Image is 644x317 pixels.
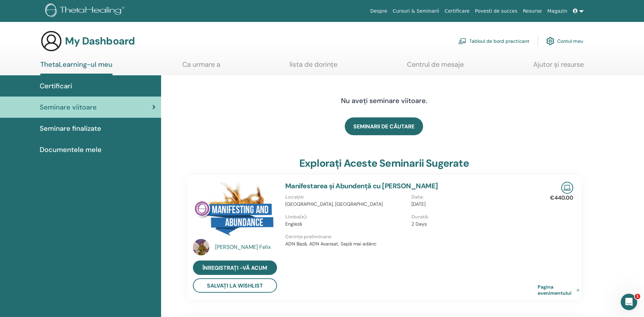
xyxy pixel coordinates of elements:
[390,5,442,17] a: Cursuri & Seminarii
[299,157,469,169] h3: Explorați aceste seminarii sugerate
[182,60,220,74] a: Ca urmare a
[472,5,520,17] a: Povesti de succes
[40,144,102,155] span: Documentele mele
[202,264,267,271] span: Înregistrați -vă acum
[193,239,209,255] img: default.jpg
[345,117,423,135] a: SEMINARII DE CĂUTARE
[285,213,407,220] p: Limba(e) :
[276,97,492,105] h4: Nu aveți seminare viitoare.
[353,123,415,130] span: SEMINARII DE CĂUTARE
[193,261,277,275] a: Înregistrați -vă acum
[411,201,534,208] p: [DATE]
[550,194,573,202] p: €440.00
[285,181,438,190] a: Manifestarea și Abundență cu [PERSON_NAME]
[193,278,277,293] button: Salvați la Wishlist
[40,123,101,134] span: Seminare finalizate
[285,220,407,228] p: Engleză
[561,182,573,194] img: Live Online Seminar
[621,294,637,310] iframe: Intercom live chat
[193,182,277,241] img: Manifestarea și Abundență
[411,213,534,220] p: Durată :
[546,34,583,49] a: Contul meu
[285,193,407,201] p: Locație :
[285,201,407,208] p: [GEOGRAPHIC_DATA], [GEOGRAPHIC_DATA]
[285,240,538,248] p: ADN Bază, ADN Avansat, Sapă mai adânc
[544,5,570,17] a: Magazin
[520,5,545,17] a: Resurse
[367,5,390,17] a: Despre
[533,60,584,74] a: Ajutor și resurse
[407,60,464,74] a: Centrul de mesaje
[411,193,534,201] p: Data :
[40,30,62,52] img: generic-user-icon.jpg
[546,35,554,47] img: cog.svg
[538,284,582,296] a: Pagina evenimentului
[45,3,127,19] img: logo.png
[458,38,466,44] img: chalkboard-teacher.svg
[40,81,72,91] span: Certificari
[40,102,97,112] span: Seminare viitoare
[458,34,529,49] a: Tabloul de bord practicant
[215,243,278,251] a: [PERSON_NAME] Felix
[442,5,472,17] a: Certificare
[65,35,135,47] h3: My Dashboard
[285,233,538,240] p: Cerințe preliminare :
[290,60,337,74] a: lista de dorințe
[40,60,113,75] a: ThetaLearning-ul meu
[635,294,640,299] span: 1
[411,220,534,228] p: 2 Days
